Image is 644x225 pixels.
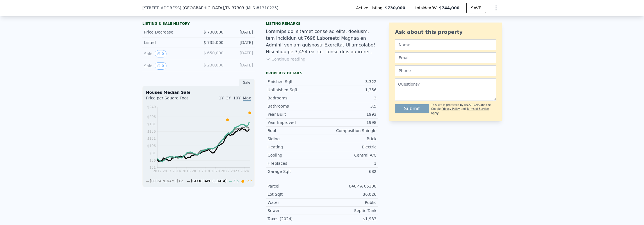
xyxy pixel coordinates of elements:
div: Sewer [268,208,322,213]
div: 1 [322,161,376,166]
input: Email [395,52,496,63]
span: , [GEOGRAPHIC_DATA] [181,5,244,11]
tspan: 2013 [163,169,171,173]
a: Terms of Service [467,107,489,110]
div: $1,933 [322,216,376,222]
div: 3.5 [322,103,376,109]
div: [DATE] [228,40,253,45]
button: View historical data [155,50,166,57]
tspan: $56 [149,159,156,162]
div: Central A/C [322,152,376,158]
div: Ask about this property [395,28,496,36]
span: # 1310225 [256,6,277,10]
tspan: $206 [147,115,156,119]
input: Name [395,39,496,50]
div: Roof [268,128,322,133]
button: SAVE [466,3,486,13]
span: 10Y [233,96,241,100]
div: Sold [144,50,194,57]
div: ( ) [245,5,278,11]
div: Brick [322,136,376,142]
div: 040P A 05300 [322,183,376,189]
span: Sale [245,179,253,183]
div: Electric [322,144,376,150]
div: Lot Sqft [268,191,322,197]
div: Property details [266,71,378,75]
span: $ 730,000 [204,30,223,34]
span: 3Y [226,96,231,100]
button: Continue reading [266,56,305,62]
span: [PERSON_NAME] Co. [150,179,184,183]
div: Year Improved [268,120,322,125]
span: Zip [233,179,239,183]
span: $ 650,000 [204,51,223,55]
tspan: 2023 [231,169,239,173]
tspan: $106 [147,144,156,148]
div: Heating [268,144,322,150]
div: Bathrooms [268,103,322,109]
span: $730,000 [385,5,405,11]
tspan: $181 [147,122,156,126]
div: Price Decrease [144,29,194,35]
tspan: 2019 [202,169,210,173]
div: [DATE] [228,29,253,35]
tspan: 2016 [182,169,191,173]
a: Privacy Policy [442,107,460,110]
button: Submit [395,104,429,113]
input: Phone [395,65,496,76]
span: [GEOGRAPHIC_DATA] [191,179,227,183]
tspan: 2014 [172,169,181,173]
span: , TN 37303 [224,6,244,10]
div: 3 [322,95,376,101]
div: Bedrooms [268,95,322,101]
button: View historical data [155,62,166,70]
div: Sale [239,79,255,86]
div: Cooling [268,152,322,158]
tspan: 2012 [153,169,162,173]
div: Parcel [268,183,322,189]
button: Show Options [490,2,502,14]
tspan: 2020 [211,169,220,173]
div: Siding [268,136,322,142]
div: Public [322,200,376,205]
span: $ 230,000 [204,63,223,67]
div: Listed [144,40,194,45]
div: Unfinished Sqft [268,87,322,93]
div: Houses Median Sale [146,90,251,95]
span: Lotside ARV [415,5,439,11]
tspan: $81 [149,151,156,155]
tspan: $31 [149,166,156,170]
span: Active Listing [356,5,385,11]
span: 1Y [219,96,224,100]
div: 1993 [322,112,376,117]
div: Taxes (2024) [268,216,322,222]
div: [DATE] [228,50,253,57]
div: Fireplaces [268,161,322,166]
div: Septic Tank [322,208,376,213]
div: 36,026 [322,191,376,197]
div: [DATE] [228,62,253,70]
div: Garage Sqft [268,169,322,174]
div: Water [268,200,322,205]
span: Max [243,96,251,101]
span: $ 735,000 [204,40,223,45]
span: MLS [247,6,255,10]
div: 1,356 [322,87,376,93]
div: Price per Square Foot [146,95,198,104]
div: 3,322 [322,79,376,84]
tspan: 2017 [192,169,200,173]
div: Finished Sqft [268,79,322,84]
div: 682 [322,169,376,174]
div: This site is protected by reCAPTCHA and the Google and apply. [431,103,496,115]
div: 1998 [322,120,376,125]
div: LISTING & SALE HISTORY [142,21,255,27]
div: Listing remarks [266,21,378,26]
div: Sold [144,62,194,70]
div: Year Built [268,112,322,117]
tspan: 2022 [221,169,230,173]
tspan: $131 [147,137,156,141]
div: Composition Shingle [322,128,376,133]
tspan: $156 [147,130,156,133]
tspan: 2024 [240,169,249,173]
span: $744,000 [439,6,460,10]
